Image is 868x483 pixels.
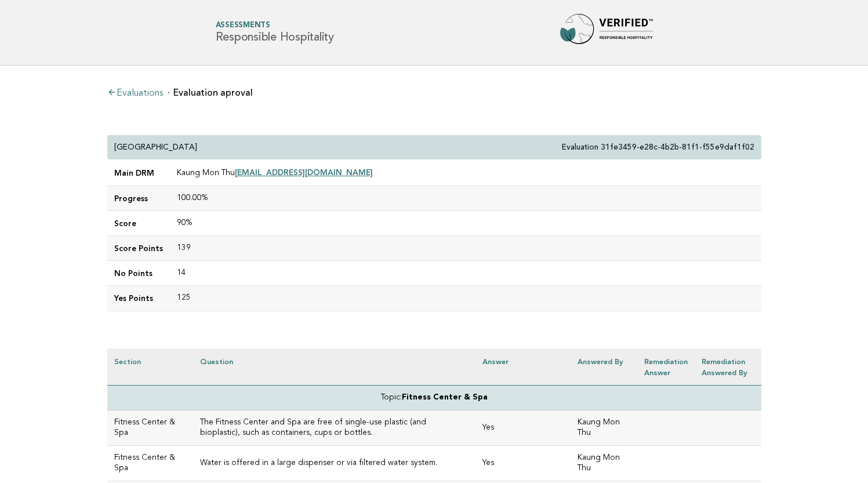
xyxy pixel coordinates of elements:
[114,142,197,152] p: [GEOGRAPHIC_DATA]
[475,446,571,481] td: Yes
[216,22,334,30] span: Assessments
[402,394,488,401] strong: Fitness Center & Spa
[107,160,170,186] td: Main DRM
[562,142,754,152] p: Evaluation 31fe3459-e28c-4b2b-81f1-f55e9daf1f02
[168,88,253,97] li: Evaluation aproval
[560,14,653,51] img: Forbes Travel Guide
[235,168,373,177] a: [EMAIL_ADDRESS][DOMAIN_NAME]
[170,236,761,261] td: 139
[475,411,571,446] td: Yes
[193,348,475,386] th: Question
[107,446,194,481] td: Fitness Center & Spa
[107,186,170,211] td: Progress
[571,446,638,481] td: Kaung Mon Thu
[695,348,761,386] th: Remediation Answered by
[170,211,761,236] td: 90%
[170,261,761,286] td: 14
[200,417,468,438] h3: The Fitness Center and Spa are free of single-use plastic (and bioplastic), such as containers, c...
[571,411,638,446] td: Kaung Mon Thu
[107,211,170,236] td: Score
[200,458,468,469] h3: Water is offered in a large dispenser or via filtered water system.
[216,22,334,43] h1: Responsible Hospitality
[107,89,163,98] a: Evaluations
[170,286,761,311] td: 125
[170,186,761,211] td: 100.00%
[107,411,194,446] td: Fitness Center & Spa
[107,286,170,311] td: Yes Points
[107,236,170,261] td: Score Points
[107,385,761,410] td: Topic:
[571,348,638,386] th: Answered by
[170,160,761,186] td: Kaung Mon Thu
[637,348,695,386] th: Remediation Answer
[107,348,194,386] th: Section
[107,261,170,286] td: No Points
[475,348,571,386] th: Answer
